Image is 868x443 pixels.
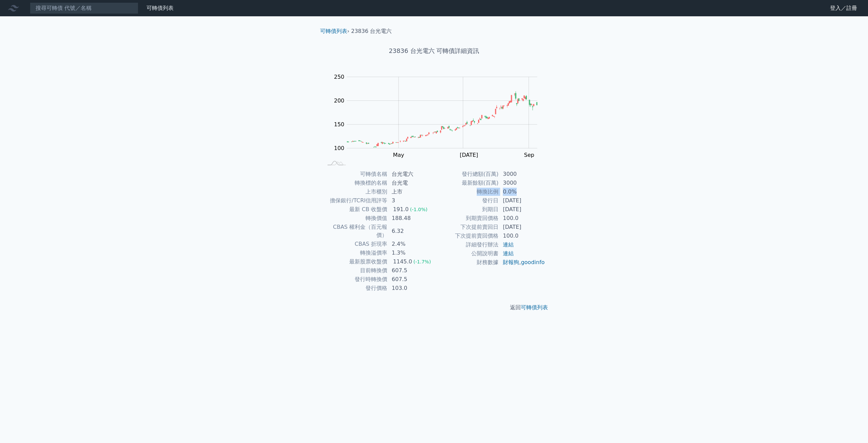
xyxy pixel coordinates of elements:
[388,187,434,196] td: 上市
[503,241,514,248] a: 連結
[434,214,499,223] td: 到期賣回價格
[434,223,499,232] td: 下次提前賣回日
[499,187,545,196] td: 0.0%
[323,223,388,240] td: CBAS 權利金（百元報價）
[499,232,545,240] td: 100.0
[434,179,499,187] td: 最新餘額(百萬)
[499,258,545,267] td: ,
[524,152,534,158] tspan: Sep
[388,196,434,205] td: 3
[825,3,863,14] a: 登入／註冊
[434,249,499,258] td: 公開說明書
[388,170,434,179] td: 台光電六
[434,170,499,179] td: 發行總額(百萬)
[388,284,434,293] td: 103.0
[499,223,545,232] td: [DATE]
[334,145,344,151] tspan: 100
[334,74,344,80] tspan: 250
[323,240,388,248] td: CBAS 折現率
[323,179,388,187] td: 轉換標的名稱
[834,410,868,443] iframe: Chat Widget
[410,207,428,212] span: (-1.0%)
[434,240,499,249] td: 詳細發行辦法
[434,232,499,240] td: 下次提前賣回價格
[315,303,553,312] p: 返回
[388,248,434,257] td: 1.3%
[388,223,434,240] td: 6.32
[323,214,388,223] td: 轉換價值
[392,258,413,266] div: 1145.0
[388,179,434,187] td: 台光電
[460,152,478,158] tspan: [DATE]
[323,284,388,293] td: 發行價格
[315,46,553,56] h1: 23836 台光電六 可轉債詳細資訊
[503,259,519,265] a: 財報狗
[499,205,545,214] td: [DATE]
[323,266,388,275] td: 目前轉換價
[388,275,434,284] td: 607.5
[146,5,174,11] a: 可轉債列表
[499,214,545,223] td: 100.0
[334,97,344,104] tspan: 200
[503,250,514,257] a: 連結
[499,196,545,205] td: [DATE]
[434,258,499,267] td: 財務數據
[393,152,404,158] tspan: May
[323,187,388,196] td: 上市櫃別
[323,257,388,266] td: 最新股票收盤價
[334,121,344,128] tspan: 150
[388,240,434,248] td: 2.4%
[392,205,410,214] div: 191.0
[320,27,349,35] li: ›
[388,266,434,275] td: 607.5
[30,2,138,14] input: 搜尋可轉債 代號／名稱
[521,304,548,311] a: 可轉債列表
[323,196,388,205] td: 擔保銀行/TCRI信用評等
[323,275,388,284] td: 發行時轉換價
[388,214,434,223] td: 188.48
[320,28,347,34] a: 可轉債列表
[521,259,545,265] a: goodinfo
[323,248,388,257] td: 轉換溢價率
[351,27,392,35] li: 23836 台光電六
[434,187,499,196] td: 轉換比例
[499,179,545,187] td: 3000
[834,410,868,443] div: 聊天小工具
[434,205,499,214] td: 到期日
[323,170,388,179] td: 可轉債名稱
[323,205,388,214] td: 最新 CB 收盤價
[413,259,431,264] span: (-1.7%)
[434,196,499,205] td: 發行日
[499,170,545,179] td: 3000
[331,74,548,172] g: Chart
